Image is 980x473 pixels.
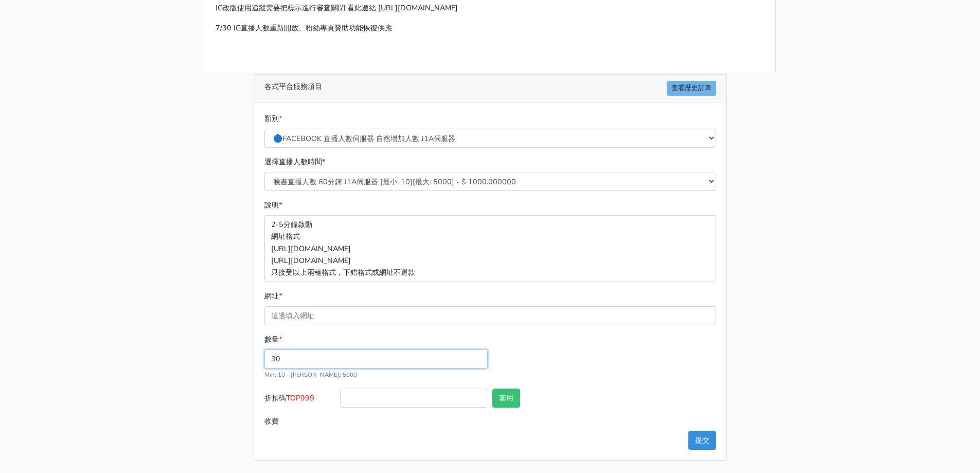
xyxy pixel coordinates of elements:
label: 說明 [264,199,282,211]
label: 收費 [262,412,338,431]
button: 套用 [492,389,520,408]
label: 數量 [264,334,282,345]
label: 選擇直播人數時間 [264,156,325,168]
p: 7/30 IG直播人數重新開放、粉絲專頁贊助功能恢復供應 [216,22,765,34]
p: 2-5分鐘啟動 網址格式 [URL][DOMAIN_NAME] [URL][DOMAIN_NAME] 只接受以上兩種格式，下錯格式或網址不退款 [264,215,716,282]
a: 查看歷史訂單 [667,81,716,96]
p: IG改版使用追蹤需要把標示進行審查關閉 看此連結 [URL][DOMAIN_NAME] [216,2,765,14]
label: 網址 [264,290,282,302]
input: 這邊填入網址 [264,306,716,325]
label: 折扣碼 [262,389,338,412]
span: TOP999 [286,393,314,403]
small: Min: 10 - [PERSON_NAME]: 5000 [264,371,357,379]
div: 各式平台服務項目 [254,75,726,102]
label: 類別 [264,113,282,125]
button: 提交 [688,431,716,450]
